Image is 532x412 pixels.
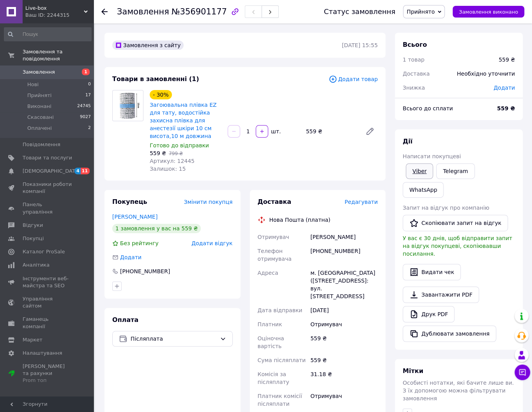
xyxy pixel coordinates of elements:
[258,270,278,276] span: Адреса
[112,224,201,233] div: 1 замовлення у вас на 559 ₴
[184,199,233,205] span: Змінити покупця
[309,389,379,411] div: Отримувач
[403,182,444,198] a: WhatsApp
[452,65,520,82] div: Необхідно уточнити
[403,235,512,257] span: У вас є 30 днів, щоб відправити запит на відгук покупцеві, скопіювавши посилання.
[27,125,52,132] span: Оплачені
[498,56,515,64] div: 559 ₴
[403,264,461,280] button: Видати чек
[23,316,72,330] span: Гаманець компанії
[258,248,292,262] span: Телефон отримувача
[309,230,379,244] div: [PERSON_NAME]
[403,367,423,375] span: Мітки
[23,336,42,343] span: Маркет
[25,5,84,12] span: Live-box
[403,153,461,159] span: Написати покупцеві
[309,367,379,389] div: 31.18 ₴
[150,90,172,99] div: - 30%
[120,254,141,260] span: Додати
[309,244,379,266] div: [PHONE_NUMBER]
[403,85,425,91] span: Знижка
[112,41,184,50] div: Замовлення з сайту
[23,154,72,161] span: Товари та послуги
[403,325,496,342] button: Дублювати замовлення
[23,141,60,148] span: Повідомлення
[112,198,147,205] span: Покупець
[267,216,332,224] div: Нова Пошта (платна)
[101,8,108,16] div: Повернутися назад
[23,377,72,384] div: Prom топ
[77,103,91,110] span: 24745
[403,215,508,231] button: Скопіювати запит на відгук
[74,168,81,174] span: 4
[115,90,141,121] img: Загоювальна плівка EZ для тату, водостійка захисна плівка для анестезії шкіри 10 см висота,10 м д...
[23,275,72,289] span: Інструменти веб-майстра та SEO
[309,331,379,353] div: 559 ₴
[258,371,289,385] span: Комісія за післяплату
[23,181,72,195] span: Показники роботи компанії
[258,335,284,349] span: Оціночна вартість
[258,321,282,327] span: Платник
[403,105,453,111] span: Всього до сплати
[112,214,157,220] a: [PERSON_NAME]
[493,85,515,91] span: Додати
[112,75,199,83] span: Товари в замовленні (1)
[23,295,72,309] span: Управління сайтом
[403,380,514,401] span: Особисті нотатки, які бачите лише ви. З їх допомогою можна фільтрувати замовлення
[329,75,378,83] span: Додати товар
[82,69,90,75] span: 1
[150,102,217,139] a: Загоювальна плівка EZ для тату, водостійка захисна плівка для анестезії шкіри 10 см висота,10 м д...
[150,150,166,156] span: 559 ₴
[150,142,209,149] span: Готово до відправки
[23,168,80,175] span: [DEMOGRAPHIC_DATA]
[85,92,91,99] span: 17
[324,8,396,16] div: Статус замовлення
[23,248,65,255] span: Каталог ProSale
[342,42,378,48] time: [DATE] 15:55
[27,81,39,88] span: Нові
[117,7,169,16] span: Замовлення
[27,92,51,99] span: Прийняті
[81,168,90,174] span: 11
[403,138,412,145] span: Дії
[345,199,378,205] span: Редагувати
[258,393,302,407] span: Платник комісії післяплати
[169,151,183,156] span: 799 ₴
[309,266,379,303] div: м. [GEOGRAPHIC_DATA] ([STREET_ADDRESS]: вул. [STREET_ADDRESS]
[309,317,379,331] div: Отримувач
[25,12,94,19] div: Ваш ID: 2244315
[23,350,62,357] span: Налаштування
[119,267,171,275] div: [PHONE_NUMBER]
[258,198,292,205] span: Доставка
[403,306,454,322] a: Друк PDF
[406,163,433,179] a: Viber
[407,9,435,15] span: Прийнято
[27,103,51,110] span: Виконані
[88,81,91,88] span: 0
[120,240,159,246] span: Без рейтингу
[309,303,379,317] div: [DATE]
[452,6,524,18] button: Замовлення виконано
[4,27,92,41] input: Пошук
[80,114,91,121] span: 9027
[150,158,194,164] span: Артикул: 12445
[459,9,518,15] span: Замовлення виконано
[112,316,138,324] span: Оплата
[88,125,91,132] span: 2
[403,41,427,48] span: Всього
[23,262,49,269] span: Аналітика
[403,286,479,303] a: Завантажити PDF
[258,307,302,313] span: Дата відправки
[403,71,429,77] span: Доставка
[191,240,232,246] span: Додати відгук
[23,48,94,62] span: Замовлення та повідомлення
[131,334,217,343] span: Післяплата
[27,114,54,121] span: Скасовані
[23,222,43,229] span: Відгуки
[403,205,489,211] span: Запит на відгук про компанію
[514,364,530,380] button: Чат з покупцем
[23,235,44,242] span: Покупці
[258,357,306,363] span: Сума післяплати
[436,163,474,179] a: Telegram
[171,7,227,16] span: №356901177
